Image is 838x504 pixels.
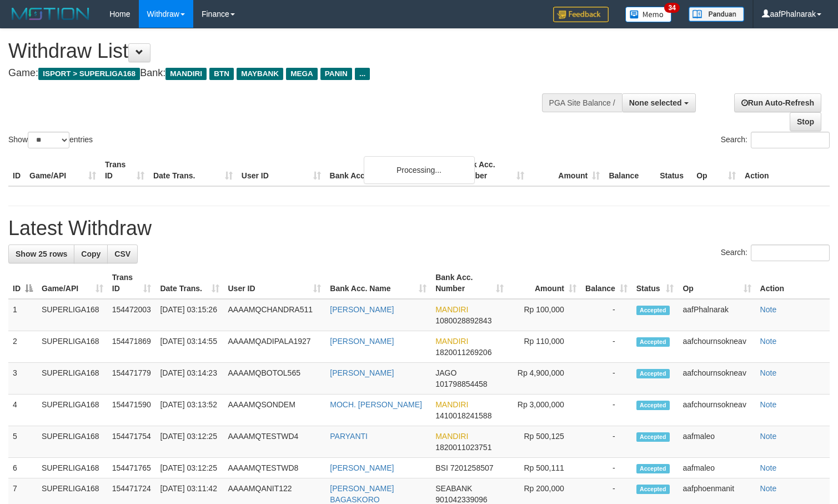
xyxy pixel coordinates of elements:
a: Note [760,484,777,493]
input: Search: [751,132,830,148]
td: AAAAMQBOTOL565 [224,363,326,395]
span: MANDIRI [165,68,207,80]
a: Note [760,400,777,409]
td: SUPERLIGA168 [37,395,108,426]
span: ISPORT > SUPERLIGA168 [38,68,140,80]
td: 4 [8,395,37,426]
div: Processing... [364,156,475,184]
td: [DATE] 03:12:25 [155,458,223,478]
span: MANDIRI [435,305,468,314]
a: [PERSON_NAME] [330,305,394,314]
a: PARYANTI [330,432,368,441]
td: SUPERLIGA168 [37,299,108,331]
th: Status: activate to sort column ascending [632,267,679,299]
select: Showentries [28,132,69,148]
span: CSV [114,249,131,258]
a: Note [760,463,777,472]
th: Date Trans. [149,154,237,186]
th: Trans ID: activate to sort column ascending [108,267,156,299]
span: Accepted [636,401,670,410]
th: User ID [237,154,325,186]
span: MAYBANK [237,68,283,80]
td: SUPERLIGA168 [37,331,108,363]
td: - [581,426,632,458]
th: Trans ID [101,154,149,186]
a: [PERSON_NAME] [330,337,394,346]
td: 1 [8,299,37,331]
th: Balance [604,154,655,186]
span: PANIN [320,68,352,80]
th: Action [740,154,830,186]
a: Show 25 rows [8,244,74,263]
label: Search: [721,132,830,148]
a: Run Auto-Refresh [734,93,821,112]
img: panduan.png [689,7,744,22]
td: - [581,458,632,478]
span: Copy 1820011023751 to clipboard [435,443,491,452]
span: MANDIRI [435,400,468,409]
th: User ID: activate to sort column ascending [224,267,326,299]
th: Bank Acc. Name: activate to sort column ascending [325,267,431,299]
th: Action [756,267,830,299]
div: PGA Site Balance / [542,93,622,112]
a: Note [760,432,777,441]
th: Game/API: activate to sort column ascending [37,267,108,299]
td: 5 [8,426,37,458]
td: 154471590 [108,395,156,426]
span: Accepted [636,369,670,378]
td: 154471754 [108,426,156,458]
th: Status [655,154,692,186]
td: Rp 3,000,000 [508,395,581,426]
span: BSI [435,463,448,472]
td: 154471765 [108,458,156,478]
td: Rp 500,111 [508,458,581,478]
td: aafchournsokneav [678,395,755,426]
span: Copy 1080028892843 to clipboard [435,316,491,325]
td: Rp 100,000 [508,299,581,331]
th: Amount: activate to sort column ascending [508,267,581,299]
img: Button%20Memo.svg [625,7,672,22]
td: SUPERLIGA168 [37,458,108,478]
td: 154471869 [108,331,156,363]
td: [DATE] 03:13:52 [155,395,223,426]
span: Accepted [636,432,670,442]
label: Show entries [8,132,93,148]
th: Bank Acc. Name [325,154,454,186]
td: aafchournsokneav [678,363,755,395]
a: [PERSON_NAME] [330,463,394,472]
td: AAAAMQTESTWD4 [224,426,326,458]
span: Accepted [636,337,670,347]
span: MEGA [286,68,318,80]
td: [DATE] 03:14:55 [155,331,223,363]
span: SEABANK [435,484,472,493]
a: Note [760,337,777,346]
td: - [581,363,632,395]
a: CSV [107,244,138,263]
td: Rp 110,000 [508,331,581,363]
input: Search: [751,244,830,261]
img: Feedback.jpg [553,7,609,22]
td: [DATE] 03:12:25 [155,426,223,458]
td: aafchournsokneav [678,331,755,363]
span: Accepted [636,464,670,473]
span: Copy 101798854458 to clipboard [435,380,487,388]
td: aafmaleo [678,426,755,458]
td: AAAAMQSONDEM [224,395,326,426]
td: SUPERLIGA168 [37,426,108,458]
span: Copy 1820011269206 to clipboard [435,348,491,357]
span: Copy 1410018241588 to clipboard [435,411,491,420]
h1: Latest Withdraw [8,217,830,239]
td: AAAAMQCHANDRA511 [224,299,326,331]
span: BTN [209,68,234,80]
span: 34 [664,3,679,13]
td: AAAAMQTESTWD8 [224,458,326,478]
h4: Game: Bank: [8,68,548,79]
a: Note [760,368,777,377]
td: 6 [8,458,37,478]
a: Copy [74,244,108,263]
img: MOTION_logo.png [8,6,93,22]
th: Amount [529,154,604,186]
a: MOCH. [PERSON_NAME] [330,400,422,409]
span: ... [355,68,370,80]
td: aafmaleo [678,458,755,478]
